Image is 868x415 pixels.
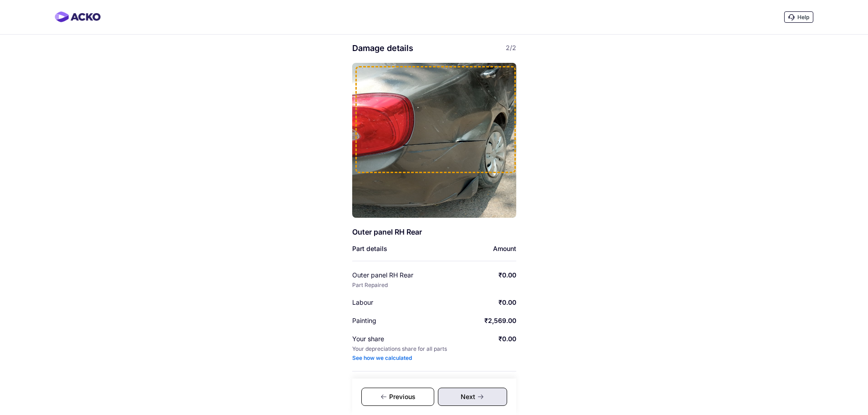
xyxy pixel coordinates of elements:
div: Amount [493,244,516,253]
div: Labour [352,298,436,307]
div: ₹2,569.00 [484,316,516,325]
div: Outer panel RH Rear [352,227,462,237]
div: Painting [352,316,436,325]
div: Outer panel RH Rear [352,271,436,280]
img: horizontal-gradient.png [55,11,101,22]
img: image [352,63,516,218]
div: Damage details [352,43,516,54]
div: ₹0.00 [498,298,516,307]
span: Help [797,14,809,20]
div: Part details [352,244,387,253]
span: 2/2 [506,43,516,53]
div: ₹0.00 [498,271,516,280]
div: Part Repaired [352,282,388,289]
div: Previous [361,388,434,406]
div: See how we calculated [352,354,412,362]
div: ₹0.00 [498,334,516,343]
div: Next [438,388,507,406]
div: Your depreciations share for all parts [352,345,447,353]
div: Your share [352,334,436,343]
